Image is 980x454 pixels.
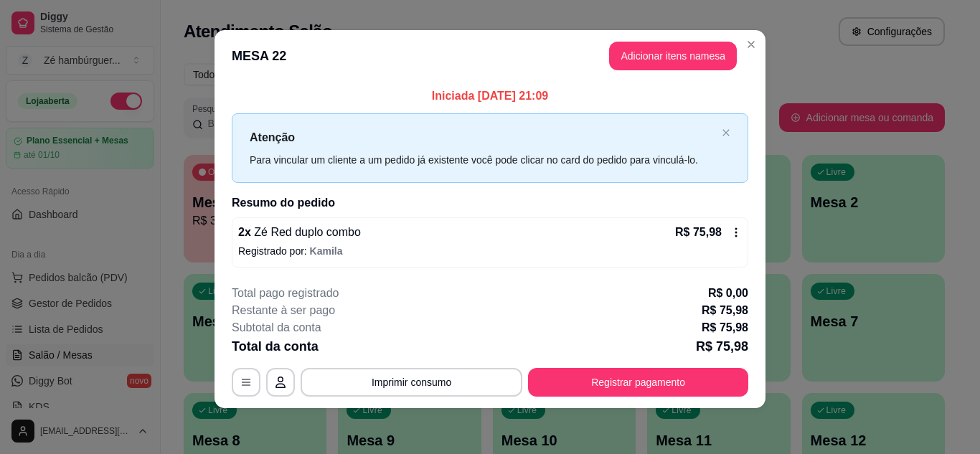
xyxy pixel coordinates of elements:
[708,285,748,302] p: R$ 0,00
[232,302,335,319] p: Restante à ser pago
[696,336,748,356] p: R$ 75,98
[238,224,361,241] p: 2 x
[250,152,716,168] div: Para vincular um cliente a um pedido já existente você pode clicar no card do pedido para vinculá...
[251,226,361,238] span: Zé Red duplo combo
[702,319,748,336] p: R$ 75,98
[722,128,730,138] button: close
[232,88,748,105] p: Iniciada [DATE] 21:09
[238,244,742,258] p: Registrado por:
[310,245,343,257] span: Kamila
[301,368,522,397] button: Imprimir consumo
[215,30,765,82] header: MESA 22
[232,336,319,356] p: Total da conta
[609,42,737,70] button: Adicionar itens namesa
[702,302,748,319] p: R$ 75,98
[232,285,339,302] p: Total pago registrado
[232,194,748,212] h2: Resumo do pedido
[675,224,722,241] p: R$ 75,98
[528,368,748,397] button: Registrar pagamento
[232,319,321,336] p: Subtotal da conta
[250,128,716,146] p: Atenção
[740,33,763,56] button: Close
